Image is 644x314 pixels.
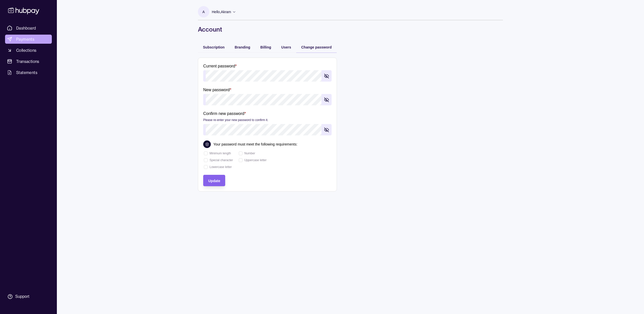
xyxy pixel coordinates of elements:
[16,25,36,31] span: Dashboard
[198,25,503,33] h1: Account
[16,58,39,64] span: Transactions
[212,9,231,15] p: Hello, Akram
[203,64,235,68] p: Current password
[210,164,232,170] p: Lowercase letter
[238,158,243,163] div: animation
[244,157,267,163] p: Uppercase letter
[238,151,243,156] div: animation
[5,23,52,33] a: Dashboard
[16,36,34,42] span: Payments
[203,87,231,93] label: New password
[203,151,208,156] div: animation
[210,151,231,156] p: Minimum length
[5,35,52,44] a: Payments
[202,9,205,15] p: A
[203,111,244,116] p: Confirm new password
[203,175,225,186] button: Update
[206,94,321,105] input: New password
[213,141,297,147] p: Your password must meet the following requirements:
[203,164,208,170] div: animation
[235,45,250,49] span: Branding
[5,46,52,55] a: Collections
[203,45,225,49] span: Subscription
[244,151,255,156] p: Number
[15,294,29,299] div: Support
[301,45,332,49] span: Change password
[16,47,36,53] span: Collections
[203,110,268,123] label: Confirm new password
[210,157,233,163] p: Special character
[16,69,37,76] span: Statements
[5,57,52,66] a: Transactions
[203,118,268,122] p: Please re-enter your new password to confirm it.
[260,45,271,49] span: Billing
[203,88,230,92] p: New password
[281,45,291,49] span: Users
[206,70,321,82] input: Current password
[206,124,321,135] input: Confirm new password
[203,158,208,163] div: animation
[5,68,52,77] a: Statements
[208,179,220,183] span: Update
[5,291,52,302] a: Support
[203,63,237,69] label: Current password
